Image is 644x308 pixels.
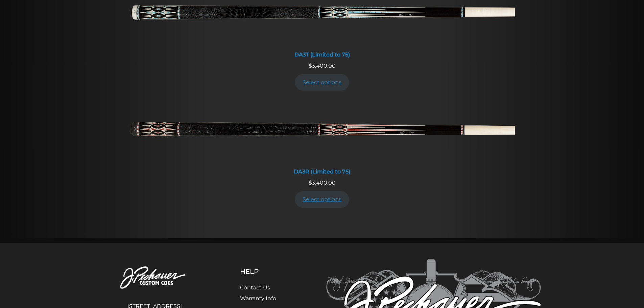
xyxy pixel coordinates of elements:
[129,51,515,58] div: DA3T (Limited to 75)
[309,63,336,69] span: 3,400.00
[240,295,276,302] a: Warranty Info
[309,180,336,186] span: 3,400.00
[295,191,350,208] a: Add to cart: “DA3R (Limited to 75)”
[309,63,312,69] span: $
[129,168,515,175] div: DA3R (Limited to 75)
[103,259,207,297] img: Pechauer Custom Cues
[295,74,350,91] a: Add to cart: “DA3T (Limited to 75)”
[129,100,515,179] a: DA3R (Limited to 75) DA3R (Limited to 75)
[129,100,515,164] img: DA3R (Limited to 75)
[240,267,292,276] h5: Help
[309,180,312,186] span: $
[240,284,270,291] a: Contact Us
